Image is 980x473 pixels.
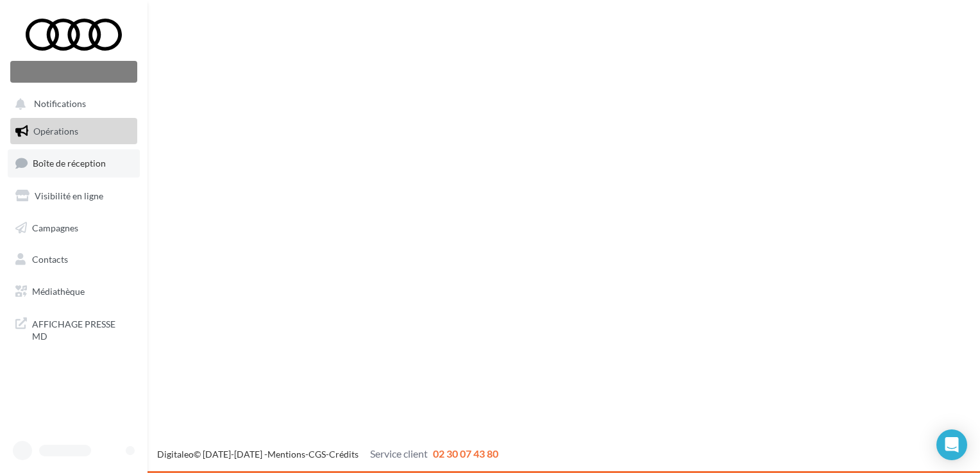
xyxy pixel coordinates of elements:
span: Médiathèque [32,286,85,297]
a: Digitaleo [157,449,194,460]
a: CGS [308,449,326,460]
span: 02 30 07 43 80 [433,447,498,460]
a: Opérations [8,118,140,145]
div: Nouvelle campagne [10,61,137,83]
span: Boîte de réception [33,158,106,169]
span: AFFICHAGE PRESSE MD [32,315,132,343]
a: Contacts [8,246,140,273]
a: Campagnes [8,215,140,242]
span: Opérations [33,126,78,137]
a: AFFICHAGE PRESSE MD [8,310,140,348]
a: Mentions [267,449,305,460]
span: Campagnes [32,222,78,233]
a: Visibilité en ligne [8,183,140,210]
span: Visibilité en ligne [35,190,103,201]
div: Open Intercom Messenger [936,429,967,460]
a: Médiathèque [8,278,140,305]
a: Crédits [329,449,359,460]
a: Boîte de réception [8,149,140,177]
span: Notifications [34,99,86,110]
span: Contacts [32,254,68,265]
span: Service client [370,447,428,460]
span: © [DATE]-[DATE] - - - [157,449,498,460]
